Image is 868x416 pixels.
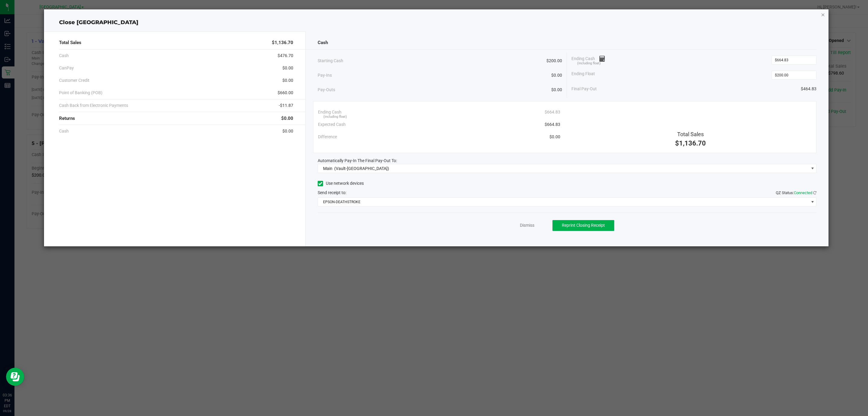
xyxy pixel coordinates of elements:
[318,121,346,128] span: Expected Cash
[552,220,614,231] button: Reprint Closing Receipt
[59,53,69,59] span: Cash
[318,180,364,187] label: Use network devices
[520,222,534,229] a: Dismiss
[675,139,706,147] span: $1,136.70
[318,190,346,195] span: Send receipt to:
[59,65,74,71] span: CanPay
[318,72,332,78] span: Pay-Ins
[59,128,69,134] span: Cash
[272,39,293,46] span: $1,136.70
[318,58,343,64] span: Starting Cash
[318,87,335,93] span: Pay-Outs
[571,56,605,65] span: Ending Cash
[318,109,341,115] span: Ending Cash
[545,121,560,128] span: $664.83
[282,128,293,134] span: $0.00
[59,102,128,109] span: Cash Back from Electronic Payments
[551,72,562,78] span: $0.00
[562,223,605,228] span: Reprint Closing Receipt
[545,109,560,115] span: $664.83
[571,71,595,80] span: Ending Float
[59,39,81,46] span: Total Sales
[546,58,562,64] span: $200.00
[278,90,293,96] span: $660.00
[551,87,562,93] span: $0.00
[334,166,389,171] span: (Vault-[GEOGRAPHIC_DATA])
[318,134,337,140] span: Difference
[282,65,293,71] span: $0.00
[677,131,704,137] span: Total Sales
[776,190,816,195] span: QZ Status:
[279,102,293,109] span: -$11.87
[571,86,597,92] span: Final Pay-Out
[44,18,829,27] div: Close [GEOGRAPHIC_DATA]
[59,112,293,125] div: Returns
[59,77,90,84] span: Customer Credit
[801,86,816,92] span: $464.83
[318,158,397,163] span: Automatically Pay-In The Final Pay-Out To:
[323,114,347,120] span: (including float)
[323,166,332,171] span: Main
[794,190,812,195] span: Connected
[6,368,24,386] iframe: Resource center
[549,134,560,140] span: $0.00
[278,53,293,59] span: $476.70
[318,198,809,206] span: EPSON-DEATHSTROKE
[59,90,102,96] span: Point of Banking (POB)
[577,61,601,66] span: (including float)
[281,115,293,122] span: $0.00
[282,77,293,84] span: $0.00
[318,39,328,46] span: Cash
